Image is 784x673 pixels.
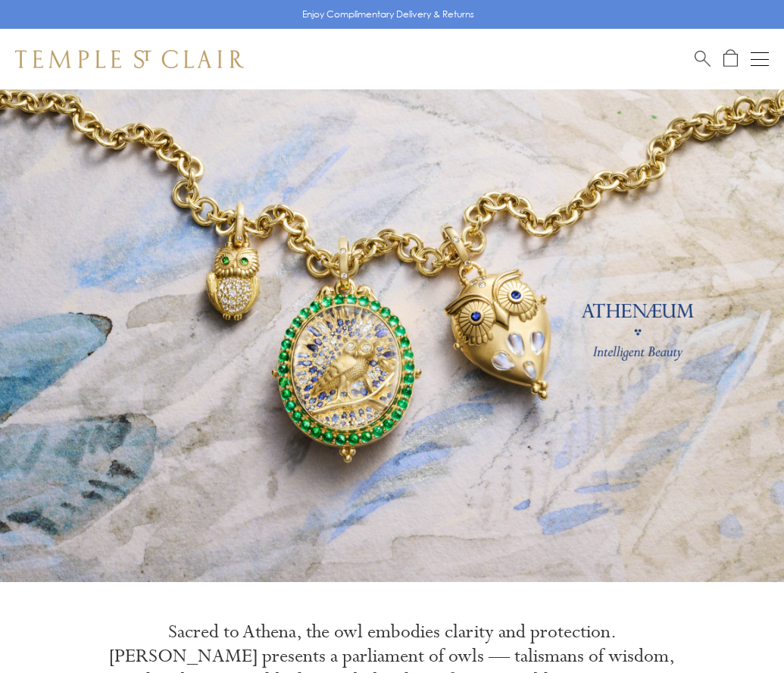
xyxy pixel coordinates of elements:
button: Open navigation [751,50,769,68]
img: Temple St. Clair [15,50,244,68]
p: Enjoy Complimentary Delivery & Returns [302,7,474,22]
a: Search [695,49,711,68]
a: Open Shopping Bag [723,49,738,68]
